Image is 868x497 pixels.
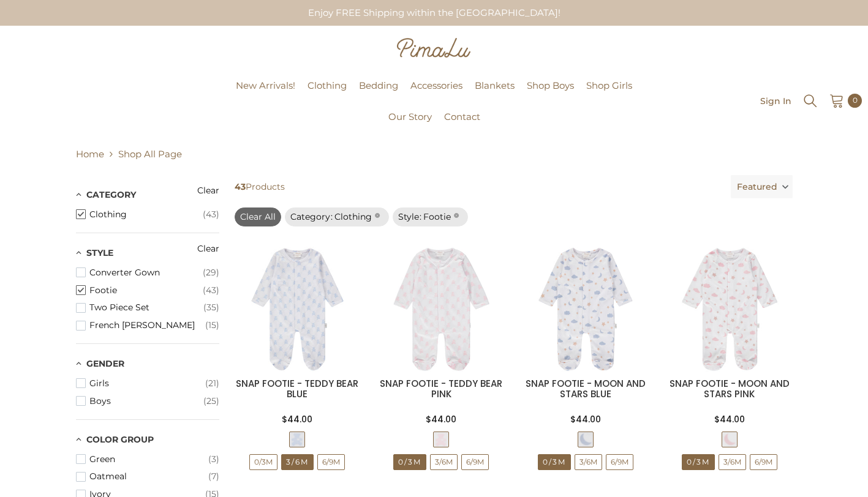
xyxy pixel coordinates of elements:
a: SNAP FOOTIE - TEDDY BEAR PINK [380,377,502,400]
span: girls [89,378,205,389]
a: Shop Boys [521,78,580,110]
b: 43 [235,181,246,192]
span: Oatmeal [89,471,208,482]
span: 0/3M [249,454,277,470]
span: 6/9M [461,454,489,470]
a: Accessories [404,78,469,110]
span: (43) [203,285,219,296]
span: Color Group [86,434,154,445]
span: Featured [737,175,777,198]
span: TEDDY BEAR (PINK) [433,432,449,447]
span: 0/3M [538,455,570,469]
label: Featured [731,175,793,198]
a: Clear [197,242,219,263]
span: 6/9M [318,455,344,469]
span: 3/6M [282,455,313,469]
button: boys [76,392,219,410]
span: 0/3M [538,454,571,470]
span: Style [86,247,113,258]
span: (25) [203,396,219,406]
span: 6/9M [750,455,777,469]
span: French [PERSON_NAME] [89,320,205,331]
span: Clothing [334,211,372,222]
span: 6/9M [606,455,633,469]
button: Clothing [76,206,219,223]
span: Shop Girls [586,80,632,91]
a: Sign In [760,96,791,105]
span: TEDDY BEAR (BLUE) [289,432,305,447]
button: Converter Gown [76,264,219,282]
a: New Arrivals! [230,78,301,110]
button: girls [76,375,219,392]
span: Clothing [308,80,347,91]
span: Category [290,211,334,223]
a: Pimalu [6,97,45,106]
a: Clothing [301,78,353,110]
a: SNAP FOOTIE - TEDDY BEAR BLUE [236,377,358,400]
span: Products [230,175,726,198]
span: $44.00 [570,413,601,425]
span: Category [86,189,136,200]
span: (29) [203,267,219,278]
a: SNAP FOOTIE - MOON AND STARS BLUE [526,377,646,400]
span: 0/3M [393,454,426,470]
button: Two Piece Set [76,299,219,316]
span: 3/6M [431,455,457,469]
span: New Arrivals! [236,80,295,91]
a: Shop All Page [118,148,182,160]
span: 0/3M [394,455,426,469]
a: Clear [197,184,219,205]
span: MOON AND STARS (PINK) [722,432,738,447]
button: Green [76,450,219,468]
span: MOON AND STARS (BLUE) [578,432,594,447]
span: (15) [205,320,219,331]
span: $44.00 [282,413,312,425]
span: 3/6M [719,455,745,469]
a: Contact [438,110,486,141]
span: Bedding [359,80,398,91]
div: Enjoy FREE Shipping within the [GEOGRAPHIC_DATA]! [298,1,570,24]
a: Clear All [235,207,281,226]
nav: breadcrumbs [76,141,793,166]
span: Converter Gown [89,267,203,278]
span: boys [89,396,203,406]
span: (7) [208,471,219,482]
a: Home [76,147,104,162]
span: 6/9M [317,454,345,470]
span: 6/9M [606,454,633,470]
span: 3/6M [430,454,458,470]
span: 0/3M [250,455,277,469]
span: 3/6M [719,454,746,470]
span: Accessories [410,80,462,91]
span: Footie [423,211,451,222]
a: Blankets [469,78,521,110]
span: $44.00 [714,413,745,425]
a: SNAP FOOTIE - MOON AND STARS PINK [670,377,790,400]
span: 3/6M [575,455,602,469]
span: Blankets [475,80,515,91]
a: Shop Girls [580,78,638,110]
button: Footie [76,282,219,299]
span: Sign In [760,97,791,105]
img: Pimalu [397,38,470,58]
span: 0 [853,94,858,107]
span: 3/6M [281,454,314,470]
span: Style [398,211,423,223]
span: Gender [86,358,124,369]
span: (21) [205,378,219,389]
span: 0/3M [682,455,714,469]
span: 0/3M [682,454,715,470]
span: 6/9M [462,455,488,469]
span: Footie [89,285,203,296]
span: Our Story [388,111,432,122]
span: Shop Boys [527,80,574,91]
span: Two Piece Set [89,302,203,313]
summary: Search [802,92,818,109]
span: Contact [444,111,480,122]
span: (35) [203,302,219,313]
button: French Terry Set [76,316,219,334]
span: (3) [208,454,219,465]
span: Green [89,454,208,465]
span: 3/6M [575,454,602,470]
